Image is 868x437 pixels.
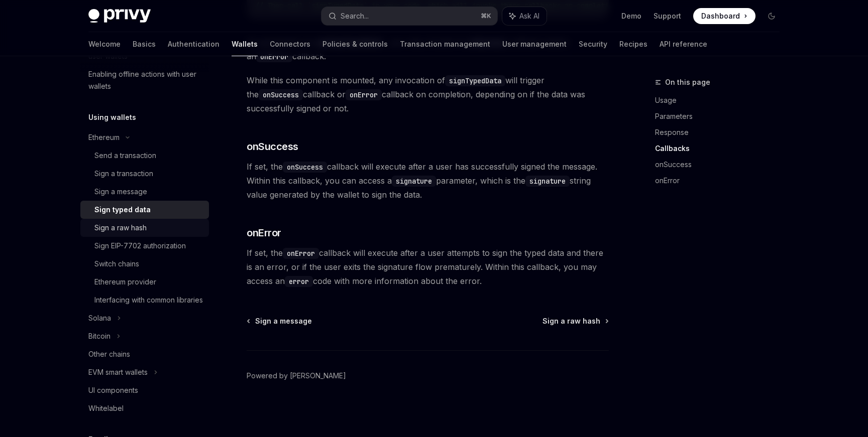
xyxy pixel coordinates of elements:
a: Sign a raw hash [542,316,608,326]
code: error [285,276,313,287]
a: Connectors [270,32,310,56]
span: While this component is mounted, any invocation of will trigger the callback or callback on compl... [247,73,609,115]
a: Sign a message [248,316,312,326]
a: Response [655,124,788,140]
a: Whitelabel [80,399,209,417]
div: Ethereum provider [94,276,156,288]
a: Usage [655,92,788,108]
a: Sign a message [80,183,209,201]
img: dark logo [88,9,151,23]
div: Sign a raw hash [94,222,147,234]
a: onError [655,173,788,189]
div: Sign a transaction [94,168,153,180]
div: Switch chains [94,258,139,270]
div: Other chains [88,348,130,360]
a: Wallets [232,32,258,56]
a: Policies & controls [322,32,388,56]
div: Sign typed data [94,204,151,216]
div: EVM smart wallets [88,366,148,378]
div: Sign a message [94,186,147,198]
span: If set, the callback will execute after a user attempts to sign the typed data and there is an er... [247,246,609,288]
div: Enabling offline actions with user wallets [88,68,203,92]
button: Search...⌘K [321,7,497,25]
code: onSuccess [259,89,303,100]
span: onError [247,226,281,240]
div: Bitcoin [88,330,111,342]
button: Ask AI [502,7,547,25]
code: signTypedData [445,75,505,86]
a: Parameters [655,108,788,124]
a: Ethereum provider [80,273,209,291]
a: Demo [621,11,641,21]
span: If set, the callback will execute after a user has successfully signed the message. Within this c... [247,160,609,202]
a: UI components [80,381,209,399]
div: Whitelabel [88,402,124,414]
a: Sign a transaction [80,165,209,183]
a: onSuccess [655,157,788,173]
div: Solana [88,312,111,324]
a: Authentication [168,32,220,56]
code: onError [283,248,319,259]
span: ⌘ K [481,12,491,20]
h5: Using wallets [88,111,136,123]
div: Search... [341,10,369,22]
a: Sign EIP-7702 authorization [80,237,209,255]
code: signature [392,176,436,187]
a: Sign typed data [80,201,209,219]
span: Ask AI [519,11,539,21]
a: API reference [660,32,707,56]
span: On this page [665,76,710,88]
div: UI components [88,384,138,396]
a: Powered by [PERSON_NAME] [247,371,346,381]
a: Interfacing with common libraries [80,291,209,309]
code: onSuccess [283,162,327,173]
div: Send a transaction [94,150,156,162]
span: Dashboard [701,11,740,21]
a: Switch chains [80,255,209,273]
div: Sign EIP-7702 authorization [94,240,186,252]
a: Other chains [80,345,209,363]
a: Enabling offline actions with user wallets [80,65,209,95]
span: onSuccess [247,139,298,154]
a: Dashboard [693,8,755,24]
div: Ethereum [88,131,120,143]
a: Support [654,11,681,21]
a: Security [579,32,607,56]
span: Sign a message [255,316,312,326]
a: Callbacks [655,140,788,157]
button: Toggle dark mode [764,8,780,24]
span: Sign a raw hash [542,316,600,326]
code: signature [525,176,570,187]
a: Basics [133,32,156,56]
a: Recipes [619,32,647,56]
a: Sign a raw hash [80,219,209,237]
a: User management [502,32,567,56]
code: onError [346,89,382,100]
a: Transaction management [400,32,490,56]
code: onError [256,51,292,62]
a: Welcome [88,32,121,56]
a: Send a transaction [80,147,209,165]
div: Interfacing with common libraries [94,294,203,306]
